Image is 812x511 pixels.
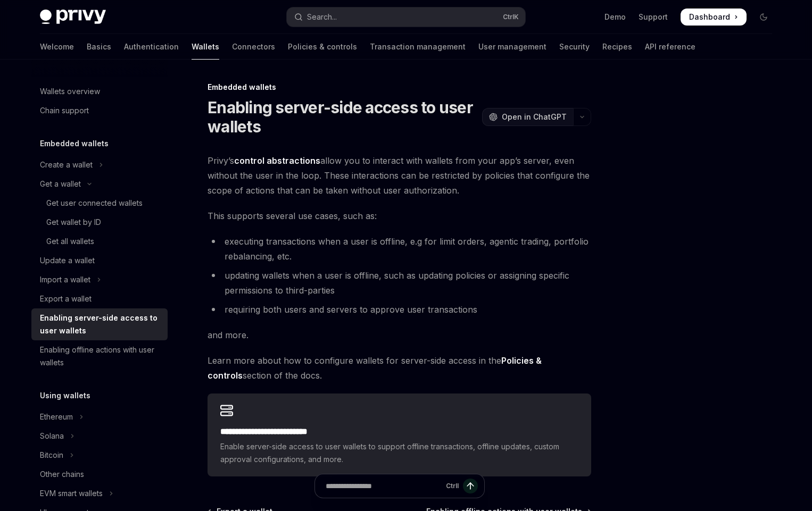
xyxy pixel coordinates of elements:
a: Enabling server-side access to user wallets [31,308,168,340]
a: Other chains [31,465,168,484]
a: Authentication [124,34,179,60]
span: Open in ChatGPT [502,112,567,122]
div: Update a wallet [40,254,95,267]
span: Dashboard [689,12,730,22]
span: This supports several use cases, such as: [208,208,591,223]
button: Open in ChatGPT [482,108,573,126]
div: Get wallet by ID [46,216,101,229]
span: Learn more about how to configure wallets for server-side access in the section of the docs. [208,353,591,383]
a: Get all wallets [31,232,168,251]
a: User management [478,34,546,60]
li: executing transactions when a user is offline, e.g for limit orders, agentic trading, portfolio r... [208,234,591,264]
a: Connectors [232,34,275,60]
a: Demo [604,12,626,22]
h5: Embedded wallets [40,137,109,150]
div: Enabling offline actions with user wallets [40,344,161,369]
button: Toggle Ethereum section [31,407,168,426]
h5: Using wallets [40,389,90,402]
div: Bitcoin [40,449,63,462]
img: dark logo [40,10,106,24]
a: Welcome [40,34,74,60]
a: Dashboard [681,9,747,26]
button: Send message [463,479,478,493]
div: EVM smart wallets [40,487,103,500]
div: Embedded wallets [208,82,591,93]
a: Support [639,12,668,22]
button: Toggle Import a wallet section [31,270,168,289]
a: Get wallet by ID [31,213,168,232]
a: control abstractions [234,155,320,166]
div: Import a wallet [40,273,90,286]
li: requiring both users and servers to approve user transactions [208,302,591,317]
div: Get a wallet [40,178,81,190]
div: Get user connected wallets [46,197,143,210]
li: updating wallets when a user is offline, such as updating policies or assigning specific permissi... [208,268,591,298]
div: Solana [40,430,64,442]
div: Ethereum [40,411,73,423]
div: Search... [307,11,337,23]
div: Create a wallet [40,158,93,171]
div: Export a wallet [40,292,92,305]
button: Toggle Get a wallet section [31,174,168,194]
button: Toggle EVM smart wallets section [31,484,168,503]
a: Recipes [602,34,632,60]
input: Ask a question... [326,474,442,498]
div: Get all wallets [46,235,94,248]
div: Chain support [40,104,89,117]
a: Basics [87,34,111,60]
a: Chain support [31,101,168,120]
a: Export a wallet [31,289,168,308]
span: Enable server-side access to user wallets to support offline transactions, offline updates, custo... [220,440,578,466]
span: Privy’s allow you to interact with wallets from your app’s server, even without the user in the l... [208,153,591,198]
a: Enabling offline actions with user wallets [31,340,168,372]
h1: Enabling server-side access to user wallets [208,98,478,136]
span: Ctrl K [503,13,519,21]
a: Wallets overview [31,82,168,101]
a: API reference [645,34,695,60]
button: Toggle Create a wallet section [31,155,168,174]
button: Toggle dark mode [755,9,772,26]
a: Security [559,34,590,60]
button: Toggle Solana section [31,426,168,446]
a: Wallets [192,34,219,60]
button: Open search [287,7,525,27]
a: Policies & controls [288,34,357,60]
button: Toggle Bitcoin section [31,446,168,465]
div: Enabling server-side access to user wallets [40,312,161,337]
a: Transaction management [370,34,466,60]
span: and more. [208,328,591,342]
a: Get user connected wallets [31,194,168,213]
a: Update a wallet [31,251,168,270]
div: Other chains [40,468,84,481]
div: Wallets overview [40,85,100,98]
